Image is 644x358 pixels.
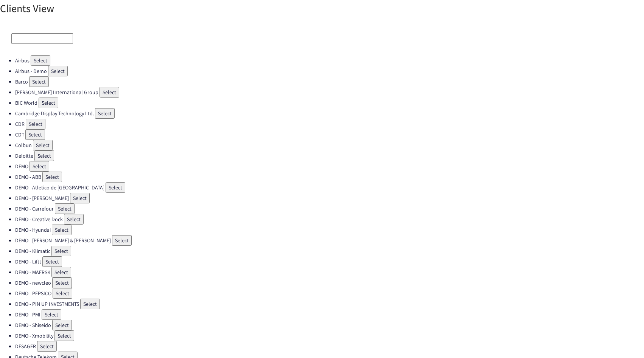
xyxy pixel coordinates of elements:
[15,76,644,87] li: Barco
[51,246,71,256] button: Select
[106,182,125,193] button: Select
[31,55,50,66] button: Select
[52,277,72,288] button: Select
[51,267,71,277] button: Select
[15,140,644,150] li: Colbun
[53,288,72,299] button: Select
[64,214,84,225] button: Select
[15,172,644,182] li: DEMO - ABB
[15,98,644,108] li: BIC World
[15,193,644,203] li: DEMO - [PERSON_NAME]
[15,320,644,330] li: DEMO - Shiseido
[15,87,644,98] li: [PERSON_NAME] International Group
[52,225,72,235] button: Select
[15,267,644,277] li: DEMO - MAERSK
[25,129,45,140] button: Select
[15,235,644,246] li: DEMO - [PERSON_NAME] & [PERSON_NAME]
[15,246,644,256] li: DEMO - Klimatic
[606,322,644,358] iframe: Chat Widget
[42,172,62,182] button: Select
[55,203,75,214] button: Select
[95,108,115,119] button: Select
[54,330,74,341] button: Select
[15,55,644,66] li: Airbus
[15,150,644,161] li: Deloitte
[15,119,644,129] li: CDR
[30,161,49,172] button: Select
[34,150,54,161] button: Select
[15,129,644,140] li: CDT
[606,322,644,358] div: Widget de chat
[39,98,58,108] button: Select
[100,87,119,98] button: Select
[15,108,644,119] li: Cambridge Display Technology Ltd.
[15,309,644,320] li: DEMO - PMI
[15,330,644,341] li: DEMO - Xmobility
[48,66,68,76] button: Select
[42,256,62,267] button: Select
[42,309,61,320] button: Select
[15,299,644,309] li: DEMO - PIN UP INVESTMENTS
[37,341,57,352] button: Select
[33,140,53,150] button: Select
[15,214,644,225] li: DEMO - Creative Dock
[15,277,644,288] li: DEMO - newcleo
[52,320,72,330] button: Select
[15,203,644,214] li: DEMO - Carrefour
[15,225,644,235] li: DEMO - Hyundai
[29,76,49,87] button: Select
[112,235,132,246] button: Select
[26,119,45,129] button: Select
[15,256,644,267] li: DEMO - Liftt
[80,299,100,309] button: Select
[70,193,90,203] button: Select
[15,182,644,193] li: DEMO - Atletico de [GEOGRAPHIC_DATA]
[15,341,644,352] li: DESAGER
[15,288,644,299] li: DEMO - PEPSICO
[15,66,644,76] li: Airbus - Demo
[15,161,644,172] li: DEMO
